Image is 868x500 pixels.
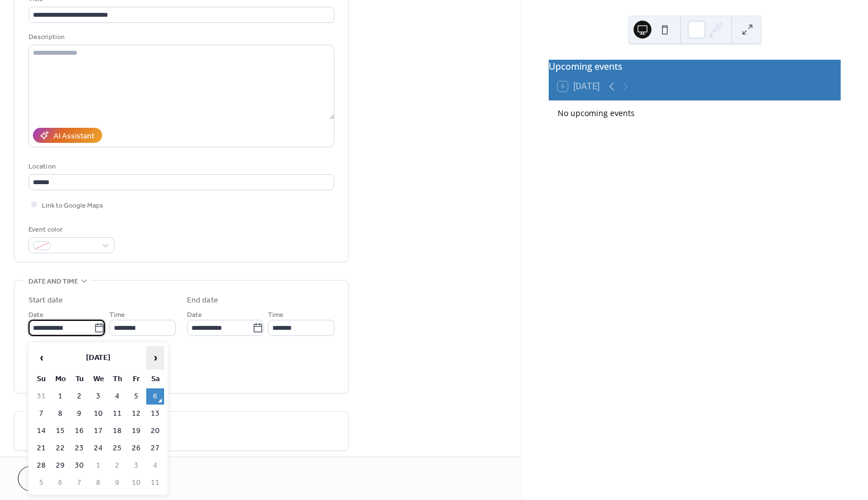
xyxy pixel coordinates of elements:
td: 4 [108,388,126,405]
td: 13 [146,406,164,422]
td: 16 [70,423,88,439]
td: 20 [146,423,164,439]
td: 7 [32,406,50,422]
th: Su [32,371,50,387]
div: AI Assistant [54,131,94,142]
td: 7 [70,475,88,491]
td: 14 [32,423,50,439]
span: Date [187,309,202,321]
td: 3 [127,458,145,474]
th: Sa [146,371,164,387]
td: 15 [51,423,69,439]
td: 1 [89,458,107,474]
span: Date [28,309,44,321]
td: 18 [108,423,126,439]
td: 8 [89,475,107,491]
span: ‹ [33,347,50,369]
td: 30 [70,458,88,474]
th: Th [108,371,126,387]
div: Start date [28,295,63,306]
td: 11 [146,475,164,491]
div: End date [187,295,218,306]
div: No upcoming events [558,107,832,119]
th: Mo [51,371,69,387]
td: 27 [146,440,164,456]
div: Upcoming events [549,60,841,73]
td: 10 [89,406,107,422]
td: 2 [70,388,88,405]
td: 24 [89,440,107,456]
td: 19 [127,423,145,439]
td: 26 [127,440,145,456]
div: Location [28,161,332,172]
td: 3 [89,388,107,405]
span: › [147,347,164,369]
td: 9 [70,406,88,422]
span: Time [268,309,284,321]
td: 5 [32,475,50,491]
th: Tu [70,371,88,387]
td: 5 [127,388,145,405]
th: Fr [127,371,145,387]
td: 21 [32,440,50,456]
td: 11 [108,406,126,422]
span: Date and time [28,276,78,287]
td: 23 [70,440,88,456]
button: AI Assistant [33,128,102,143]
div: Event color [28,224,112,235]
td: 10 [127,475,145,491]
td: 22 [51,440,69,456]
span: Time [109,309,125,321]
span: Link to Google Maps [42,200,103,211]
td: 4 [146,458,164,474]
td: 25 [108,440,126,456]
button: Cancel [18,466,87,491]
th: [DATE] [51,346,145,370]
td: 28 [32,458,50,474]
td: 8 [51,406,69,422]
td: 6 [146,388,164,405]
td: 2 [108,458,126,474]
th: We [89,371,107,387]
div: Description [28,31,332,43]
td: 9 [108,475,126,491]
td: 6 [51,475,69,491]
td: 12 [127,406,145,422]
td: 17 [89,423,107,439]
td: 31 [32,388,50,405]
td: 1 [51,388,69,405]
td: 29 [51,458,69,474]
